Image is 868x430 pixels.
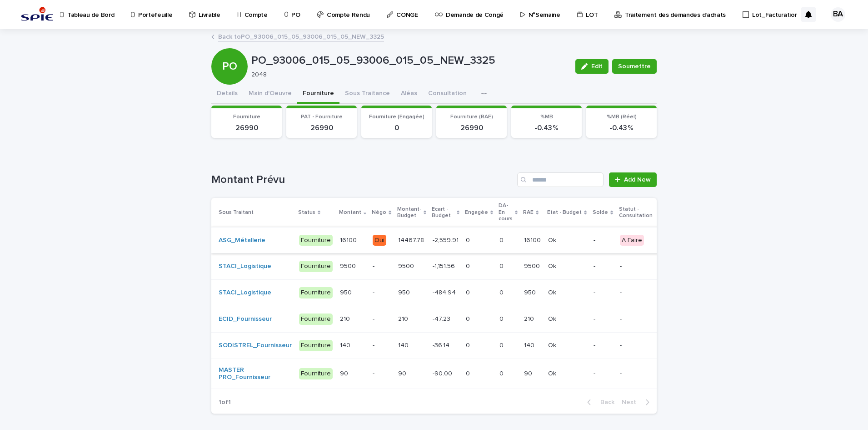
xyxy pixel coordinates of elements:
div: PO [211,23,248,73]
span: Add New [624,177,651,183]
p: 0 [466,340,472,349]
button: Next [618,398,657,406]
p: -1,151.56 [433,261,457,270]
span: Fourniture [233,114,260,120]
img: svstPd6MQfCT1uX1QGkG [18,5,56,24]
div: Fourniture [299,235,333,246]
button: Soumettre [612,59,657,74]
p: - [620,370,655,378]
p: Statut - Consultation [619,204,656,221]
p: Ok [548,235,558,244]
p: -36.14 [433,340,451,349]
p: 0 [499,314,505,323]
p: - [620,263,655,270]
p: 26990 [217,124,276,132]
p: 16100 [340,235,359,244]
p: - [594,315,612,323]
button: Consultation [423,85,472,104]
span: Soumettre [618,62,651,71]
p: Ok [548,287,558,297]
p: -47.23 [433,314,452,323]
p: 9500 [340,261,358,270]
p: DA-En cours [499,201,513,224]
span: Back [595,399,614,405]
span: Fourniture (Engagée) [369,114,424,120]
p: -484.94 [433,287,458,297]
p: -90.00 [433,368,454,378]
tr: ECID_Fournisseur Fourniture210210 -210210 -47.23-47.23 00 00 210210 OkOk --NégoEditer [211,306,762,332]
a: MASTER PRO_Fournisseur [219,366,292,382]
p: 140 [340,340,352,349]
span: Next [622,399,642,405]
p: 14467.78 [398,235,426,244]
p: 90 [340,368,350,378]
tr: ASG_Métallerie Fourniture1610016100 Oui14467.7814467.78 -2,559.91-2,559.91 00 00 1610016100 OkOk ... [211,227,762,253]
button: Fourniture [297,85,339,104]
div: Fourniture [299,368,333,379]
h1: Montant Prévu [211,173,514,187]
p: - [620,342,655,349]
p: 950 [340,287,354,297]
div: Search [517,172,604,187]
p: 9500 [398,261,416,270]
p: 0 [466,261,472,270]
p: - [373,370,390,378]
p: 210 [340,314,352,323]
p: 2048 [251,71,564,79]
p: 0 [499,368,505,378]
p: Montant [339,207,361,218]
a: SODISTREL_Fournisseur [219,342,292,349]
a: Add New [609,172,657,187]
span: Fourniture (RAE) [450,114,493,120]
p: -0.43 % [517,124,576,132]
a: STACI_Logistique [219,289,271,297]
p: - [594,370,612,378]
p: 950 [398,287,412,297]
a: STACI_Logistique [219,263,271,270]
p: Solde [593,207,608,218]
p: - [620,289,655,297]
p: 140 [524,340,536,349]
button: Aléas [395,85,423,104]
p: 0 [499,287,505,297]
span: Edit [591,63,603,70]
div: Fourniture [299,287,333,298]
p: 90 [398,368,408,378]
p: - [594,342,612,349]
span: %MB [540,114,553,120]
p: - [373,263,390,270]
p: -2,559.91 [433,235,460,244]
div: A Faire [620,235,644,246]
p: -0.43 % [592,124,651,132]
a: Back toPO_93006_015_05_93006_015_05_NEW_3325 [218,31,384,41]
p: 90 [524,368,534,378]
tr: STACI_Logistique Fourniture950950 -950950 -484.94-484.94 00 00 950950 OkOk --NégoEditer [211,280,762,306]
p: 26990 [292,124,351,132]
p: RAE [523,207,534,218]
p: - [373,315,390,323]
button: Sous Traitance [339,85,395,104]
p: 26990 [442,124,501,132]
p: - [594,263,612,270]
p: Négo [372,207,386,218]
tr: STACI_Logistique Fourniture95009500 -95009500 -1,151.56-1,151.56 00 00 95009500 OkOk --NégoEditer [211,253,762,280]
p: Montant-Budget [397,204,421,221]
p: Ok [548,340,558,349]
p: Ok [548,261,558,270]
tr: SODISTREL_Fournisseur Fourniture140140 -140140 -36.14-36.14 00 00 140140 OkOk --NégoEditer [211,332,762,359]
p: - [373,342,390,349]
p: Etat - Budget [547,207,582,218]
p: 210 [524,314,536,323]
p: 9500 [524,261,542,270]
p: 1 of 1 [211,391,238,414]
p: 950 [524,287,538,297]
div: Fourniture [299,340,333,351]
p: - [620,315,655,323]
p: 0 [367,124,426,132]
p: 0 [466,368,472,378]
p: 16100 [524,235,543,244]
tr: MASTER PRO_Fournisseur Fourniture9090 -9090 -90.00-90.00 00 00 9090 OkOk --NégoEditer [211,359,762,389]
div: BA [831,7,845,22]
p: 0 [499,340,505,349]
p: - [373,289,390,297]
